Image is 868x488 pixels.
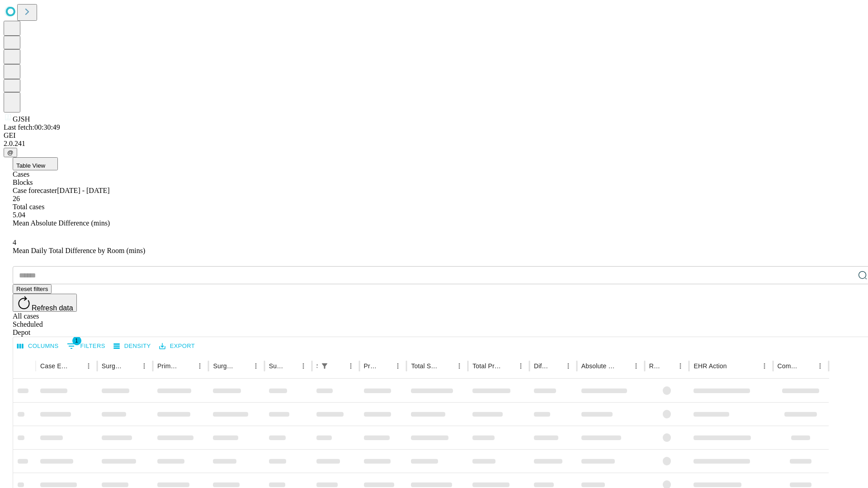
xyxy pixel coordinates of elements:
[125,360,138,372] button: Sort
[269,362,283,370] div: Surgery Date
[13,239,16,246] span: 4
[16,162,45,169] span: Table View
[13,211,25,219] span: 5.04
[16,286,48,292] span: Reset filters
[814,360,826,372] button: Menu
[13,284,52,294] button: Reset filters
[284,360,297,372] button: Sort
[318,360,331,372] div: 1 active filter
[453,360,466,372] button: Menu
[13,219,110,227] span: Mean Absolute Difference (mins)
[411,362,439,370] div: Total Scheduled Duration
[32,304,73,312] span: Refresh data
[13,115,30,123] span: GJSH
[157,362,180,370] div: Primary Service
[138,360,151,372] button: Menu
[778,362,800,370] div: Comments
[674,360,687,372] button: Menu
[72,336,81,345] span: 1
[549,360,562,372] button: Sort
[318,360,331,372] button: Show filters
[13,157,58,170] button: Table View
[649,362,661,370] div: Resolved in EHR
[4,148,17,157] button: @
[250,360,262,372] button: Menu
[65,339,108,353] button: Show filters
[13,294,77,312] button: Refresh data
[514,360,527,372] button: Menu
[15,339,61,353] button: Select columns
[379,360,392,372] button: Sort
[630,360,642,372] button: Menu
[4,131,864,140] div: GEI
[332,360,344,372] button: Sort
[7,149,14,156] span: @
[344,360,357,372] button: Menu
[4,123,60,131] span: Last fetch: 00:30:49
[562,360,575,372] button: Menu
[13,247,145,254] span: Mean Daily Total Difference by Room (mins)
[102,362,124,370] div: Surgeon Name
[364,362,378,370] div: Predicted In Room Duration
[581,362,616,370] div: Absolute Difference
[502,360,514,372] button: Sort
[157,339,197,353] button: Export
[4,140,864,148] div: 2.0.241
[193,360,206,372] button: Menu
[13,203,44,211] span: Total cases
[213,362,236,370] div: Surgery Name
[392,360,404,372] button: Menu
[57,187,109,194] span: [DATE] - [DATE]
[13,195,20,202] span: 26
[693,362,726,370] div: EHR Action
[801,360,814,372] button: Sort
[534,362,548,370] div: Difference
[472,362,501,370] div: Total Predicted Duration
[13,187,57,194] span: Case forecaster
[40,362,69,370] div: Case Epic Id
[181,360,193,372] button: Sort
[758,360,771,372] button: Menu
[297,360,310,372] button: Menu
[82,360,95,372] button: Menu
[617,360,630,372] button: Sort
[70,360,82,372] button: Sort
[728,360,741,372] button: Sort
[111,339,153,353] button: Density
[237,360,250,372] button: Sort
[440,360,453,372] button: Sort
[661,360,674,372] button: Sort
[316,362,317,370] div: Scheduled In Room Duration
